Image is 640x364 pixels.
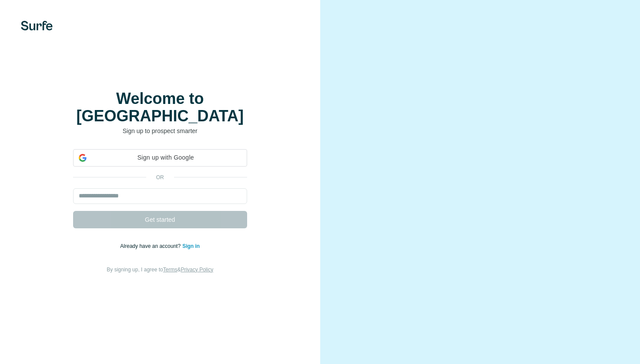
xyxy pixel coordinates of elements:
[181,267,213,273] a: Privacy Policy
[73,90,247,125] h1: Welcome to [GEOGRAPHIC_DATA]
[146,174,174,181] p: or
[73,149,247,167] div: Sign up with Google
[90,153,241,162] span: Sign up with Google
[73,127,247,135] p: Sign up to prospect smarter
[163,267,178,273] a: Terms
[182,243,200,249] a: Sign in
[21,21,53,30] img: Surfe's logo
[107,267,213,273] span: By signing up, I agree to &
[120,243,182,249] span: Already have an account?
